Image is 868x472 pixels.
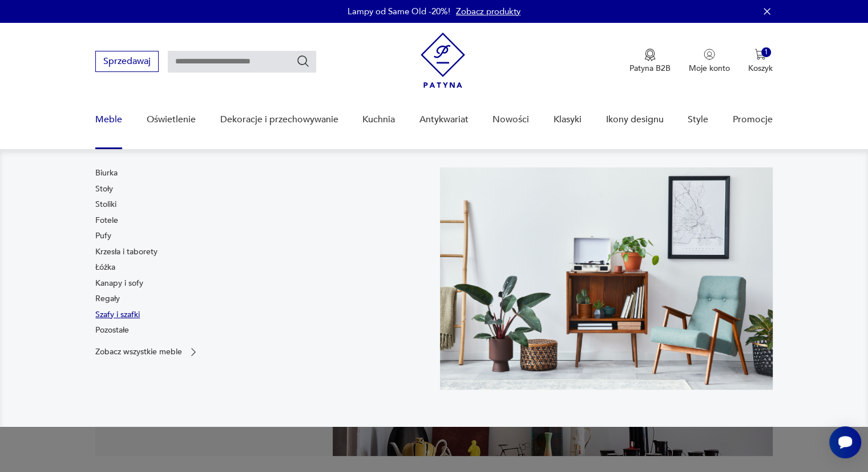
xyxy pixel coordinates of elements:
a: Pufy [95,230,111,242]
a: Style [688,98,708,142]
a: Stoliki [95,199,116,210]
a: Sprzedawaj [95,58,159,66]
a: Zobacz wszystkie meble [95,346,199,358]
a: Stoły [95,183,113,195]
img: Ikona medalu [644,49,656,61]
a: Łóżka [95,262,115,273]
button: Patyna B2B [629,49,671,74]
a: Oświetlenie [147,98,196,142]
a: Promocje [733,98,773,142]
a: Biurka [95,167,118,179]
div: 1 [761,47,771,57]
a: Szafy i szafki [95,309,140,321]
button: Moje konto [689,49,730,74]
a: Antykwariat [419,98,469,142]
p: Zobacz wszystkie meble [95,348,182,355]
img: Ikonka użytkownika [704,49,715,60]
p: Lampy od Same Old -20%! [348,6,450,17]
a: Fotele [95,215,118,226]
a: Nowości [492,98,529,142]
button: Sprzedawaj [95,51,159,72]
button: Szukaj [296,54,310,68]
a: Pozostałe [95,325,129,336]
a: Ikonka użytkownikaMoje konto [689,49,730,74]
a: Regały [95,293,120,305]
a: Krzesła i taborety [95,246,158,258]
a: Zobacz produkty [456,6,520,17]
p: Koszyk [748,63,773,74]
img: 969d9116629659dbb0bd4e745da535dc.jpg [440,167,773,390]
img: Ikona koszyka [754,49,766,60]
a: Ikony designu [605,98,663,142]
a: Dekoracje i przechowywanie [220,98,338,142]
a: Kuchnia [362,98,395,142]
a: Kanapy i sofy [95,278,143,289]
img: Patyna - sklep z meblami i dekoracjami vintage [421,33,465,88]
p: Moje konto [689,63,730,74]
a: Ikona medaluPatyna B2B [629,49,671,74]
a: Meble [95,98,122,142]
button: 1Koszyk [748,49,773,74]
p: Patyna B2B [629,63,671,74]
iframe: Smartsupp widget button [829,426,861,458]
a: Klasyki [554,98,582,142]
